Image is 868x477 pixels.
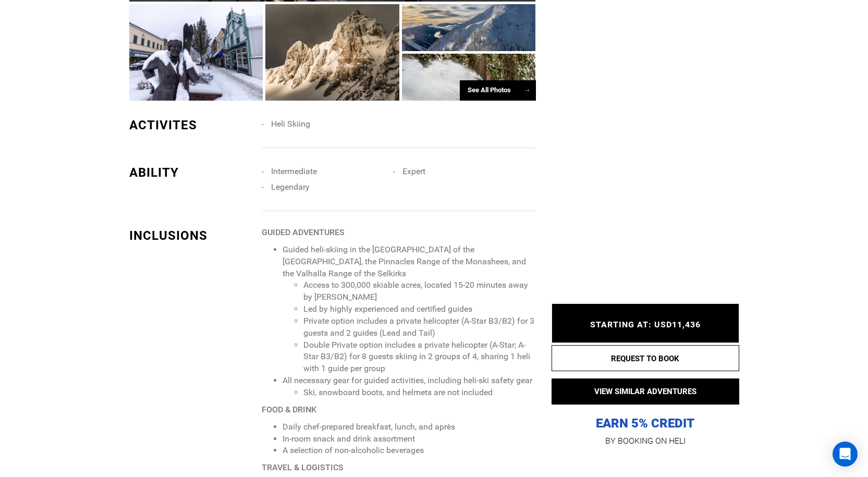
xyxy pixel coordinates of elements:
[262,405,316,414] strong: FOOD & DRINK
[283,421,535,433] li: Daily chef-prepared breakfast, lunch, and après
[590,320,701,329] span: STARTING AT: USD11,436
[833,442,858,467] div: Open Intercom Messenger
[129,116,254,134] div: ACTIVITES
[303,279,535,303] li: Access to 300,000 skiable acres, located 15-20 minutes away by [PERSON_NAME]
[271,119,310,129] span: Heli Skiing
[262,227,345,237] strong: GUIDED ADVENTURES
[283,375,535,399] li: All necessary gear for guided activities, including heli-ski safety gear
[262,462,344,472] strong: TRAVEL & LOGISTICS
[552,311,739,432] p: EARN 5% CREDIT
[402,166,425,176] span: Expert
[283,445,535,457] li: A selection of non-alcoholic beverages
[552,378,739,405] button: VIEW SIMILAR ADVENTURES
[552,345,739,371] button: REQUEST TO BOOK
[303,387,535,399] li: Ski, snowboard boots, and helmets are not included
[129,164,254,181] div: ABILITY
[460,80,536,101] div: See All Photos
[303,315,535,339] li: Private option includes a private helicopter (A-Star B3/B2) for 3 guests and 2 guides (Lead and T...
[271,182,310,192] span: Legendary
[303,339,535,375] li: Double Private option includes a private helicopter (A-Star; A-Star B3/B2) for 8 guests skiing in...
[552,434,739,448] p: BY BOOKING ON HELI
[271,166,317,176] span: Intermediate
[524,86,531,94] span: →
[283,433,535,445] li: In-room snack and drink assortment
[129,227,254,244] div: INCLUSIONS
[303,303,535,315] li: Led by highly experienced and certified guides
[283,244,535,375] li: Guided heli-skiing in the [GEOGRAPHIC_DATA] of the [GEOGRAPHIC_DATA], the Pinnacles Range of the ...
